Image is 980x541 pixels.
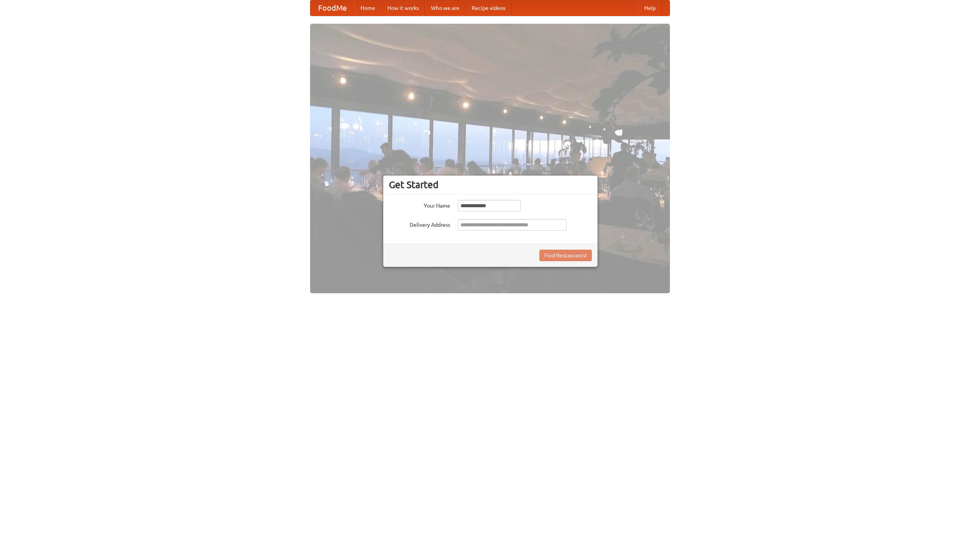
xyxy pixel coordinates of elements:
button: Find Restaurants! [539,250,592,261]
label: Your Name [389,200,450,210]
a: How it works [381,0,425,16]
a: Who we are [425,0,465,16]
h3: Get Started [389,179,592,190]
a: Home [354,0,381,16]
label: Delivery Address [389,219,450,229]
a: FoodMe [310,0,354,16]
a: Help [638,0,662,16]
a: Recipe videos [465,0,511,16]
